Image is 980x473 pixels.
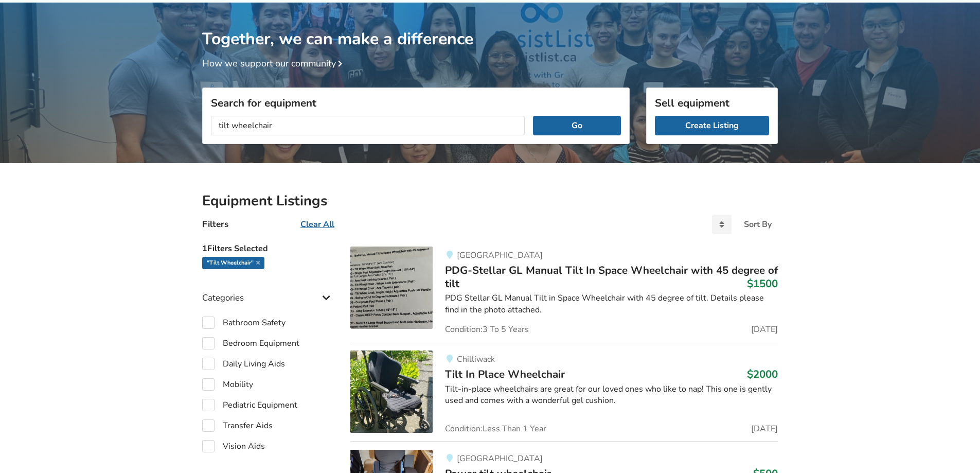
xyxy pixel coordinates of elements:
[202,337,299,349] label: Bedroom Equipment
[445,263,778,291] span: PDG-Stellar GL Manual Tilt In Space Wheelchair with 45 degree of tilt
[655,96,769,110] h3: Sell equipment
[533,116,621,135] button: Go
[202,3,778,49] h1: Together, we can make a difference
[445,292,778,316] div: PDG Stellar GL Manual Tilt in Space Wheelchair with 45 degree of tilt. Details please find in the...
[300,219,334,230] u: Clear All
[202,317,286,329] label: Bathroom Safety
[457,354,495,365] span: Chilliwack
[211,116,525,135] input: I am looking for...
[202,57,346,69] a: How we support our community
[457,453,543,464] span: [GEOGRAPHIC_DATA]
[202,419,273,432] label: Transfer Aids
[202,272,334,308] div: Categories
[350,247,778,342] a: mobility-pdg-stellar gl manual tilt in space wheelchair with 45 degree of tilt[GEOGRAPHIC_DATA]PD...
[751,425,778,433] span: [DATE]
[751,325,778,334] span: [DATE]
[655,116,769,135] a: Create Listing
[445,425,546,433] span: Condition: Less Than 1 Year
[202,440,265,452] label: Vision Aids
[445,383,778,407] div: Tilt-in-place wheelchairs are great for our loved ones who like to nap! This one is gently used a...
[202,358,285,370] label: Daily Living Aids
[202,238,334,257] h5: 1 Filters Selected
[350,247,433,329] img: mobility-pdg-stellar gl manual tilt in space wheelchair with 45 degree of tilt
[744,220,772,229] div: Sort By
[457,250,543,261] span: [GEOGRAPHIC_DATA]
[202,218,228,230] h4: Filters
[211,96,621,110] h3: Search for equipment
[747,367,778,381] h3: $2000
[445,325,529,334] span: Condition: 3 To 5 Years
[202,399,297,411] label: Pediatric Equipment
[202,378,253,391] label: Mobility
[202,257,264,269] div: "tilt wheelchair"
[202,192,778,210] h2: Equipment Listings
[350,342,778,441] a: mobility-tilt in place wheelchairChilliwackTilt In Place Wheelchair$2000Tilt-in-place wheelchairs...
[445,367,565,381] span: Tilt In Place Wheelchair
[747,277,778,290] h3: $1500
[350,351,433,433] img: mobility-tilt in place wheelchair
